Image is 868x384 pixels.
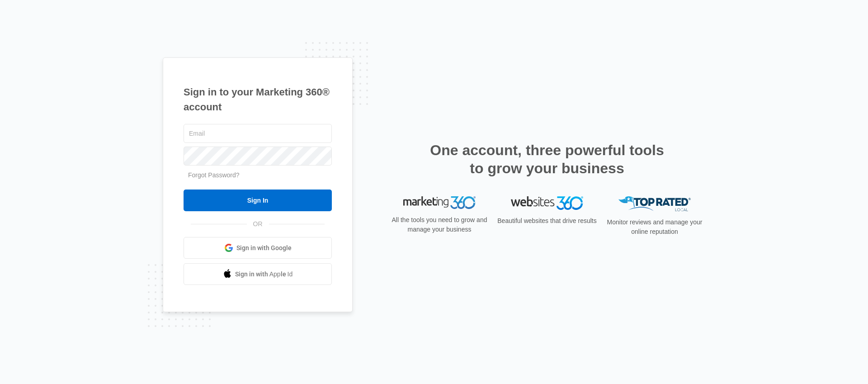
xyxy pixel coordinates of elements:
[511,196,583,209] img: Websites 360
[403,196,476,209] img: Marketing 360
[389,215,490,234] p: All the tools you need to grow and manage your business
[604,218,705,237] p: Monitor reviews and manage your online reputation
[188,171,240,179] a: Forgot Password?
[184,190,332,211] input: Sign In
[247,219,269,229] span: OR
[184,237,332,259] a: Sign in with Google
[184,85,332,114] h1: Sign in to your Marketing 360® account
[235,270,293,279] span: Sign in with Apple Id
[618,196,691,211] img: Top Rated Local
[496,216,598,226] p: Beautiful websites that drive results
[427,141,667,177] h2: One account, three powerful tools to grow your business
[184,124,332,143] input: Email
[184,263,332,285] a: Sign in with Apple Id
[236,243,292,253] span: Sign in with Google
